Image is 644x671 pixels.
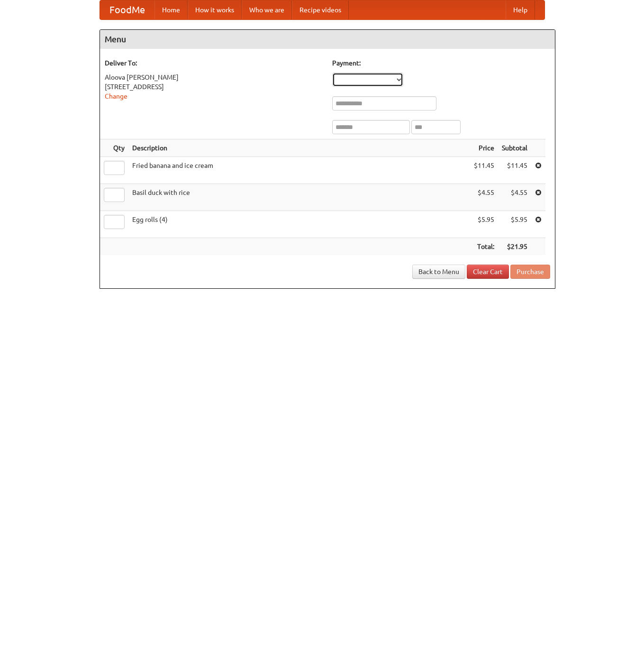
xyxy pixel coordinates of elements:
[292,0,349,19] a: Recipe videos
[470,157,498,184] td: $11.45
[506,0,535,19] a: Help
[498,139,531,157] th: Subtotal
[105,92,127,100] a: Change
[498,157,531,184] td: $11.45
[105,73,323,82] div: Aloova [PERSON_NAME]
[128,184,470,211] td: Basil duck with rice
[128,211,470,238] td: Egg rolls (4)
[154,0,188,19] a: Home
[467,265,509,279] a: Clear Cart
[105,82,323,92] div: [STREET_ADDRESS]
[188,0,242,19] a: How it works
[128,139,470,157] th: Description
[510,265,550,279] button: Purchase
[100,139,128,157] th: Qty
[470,211,498,238] td: $5.95
[100,0,154,19] a: FoodMe
[242,0,292,19] a: Who we are
[470,184,498,211] td: $4.55
[128,157,470,184] td: Fried banana and ice cream
[470,139,498,157] th: Price
[498,184,531,211] td: $4.55
[332,58,550,68] h5: Payment:
[470,238,498,256] th: Total:
[100,30,555,49] h4: Menu
[412,265,465,279] a: Back to Menu
[498,238,531,256] th: $21.95
[105,58,323,68] h5: Deliver To:
[498,211,531,238] td: $5.95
